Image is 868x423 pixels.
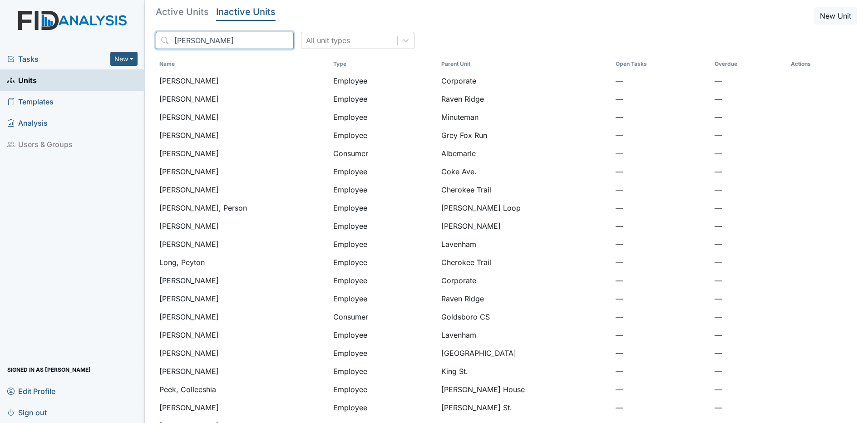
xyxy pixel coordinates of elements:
[159,130,219,141] span: [PERSON_NAME]
[711,144,788,162] td: —
[156,32,294,49] input: Search...
[216,7,276,16] h5: Inactive Units
[612,344,710,362] td: —
[438,126,612,144] td: Grey Fox Run
[156,56,330,72] th: Toggle SortBy
[711,398,788,417] td: —
[612,326,710,344] td: —
[438,162,612,181] td: Coke Ave.
[330,181,438,199] td: Employee
[711,326,788,344] td: —
[438,181,612,199] td: Cherokee Trail
[612,253,710,271] td: —
[612,398,710,417] td: —
[711,290,788,308] td: —
[711,90,788,108] td: —
[438,308,612,326] td: Goldsboro CS
[612,199,710,217] td: —
[159,202,247,213] span: [PERSON_NAME], Person
[330,380,438,398] td: Employee
[159,330,219,340] span: [PERSON_NAME]
[438,56,612,72] th: Toggle SortBy
[438,380,612,398] td: [PERSON_NAME] House
[330,90,438,108] td: Employee
[159,221,219,231] span: [PERSON_NAME]
[711,217,788,235] td: —
[110,52,138,66] button: New
[7,405,47,419] span: Sign out
[711,253,788,271] td: —
[330,72,438,90] td: Employee
[156,7,209,16] h5: Active Units
[438,326,612,344] td: Lavenham
[159,184,219,195] span: [PERSON_NAME]
[612,217,710,235] td: —
[438,235,612,253] td: Lavenham
[612,380,710,398] td: —
[330,362,438,380] td: Employee
[438,72,612,90] td: Corporate
[612,308,710,326] td: —
[612,126,710,144] td: —
[330,271,438,290] td: Employee
[159,366,219,377] span: [PERSON_NAME]
[612,362,710,380] td: —
[330,253,438,271] td: Employee
[159,384,216,395] span: Peek, Colleeshia
[711,271,788,290] td: —
[159,348,219,359] span: [PERSON_NAME]
[612,235,710,253] td: —
[159,257,205,268] span: Long, Peyton
[612,56,710,72] th: Toggle SortBy
[711,162,788,181] td: —
[159,148,219,159] span: [PERSON_NAME]
[7,54,110,64] a: Tasks
[7,116,48,130] span: Analysis
[330,56,438,72] th: Toggle SortBy
[7,384,55,398] span: Edit Profile
[7,73,37,87] span: Units
[612,271,710,290] td: —
[438,344,612,362] td: [GEOGRAPHIC_DATA]
[7,94,54,108] span: Templates
[711,126,788,144] td: —
[330,326,438,344] td: Employee
[711,199,788,217] td: —
[612,72,710,90] td: —
[159,311,219,322] span: [PERSON_NAME]
[159,166,219,177] span: [PERSON_NAME]
[711,344,788,362] td: —
[330,108,438,126] td: Employee
[787,56,833,72] th: Actions
[330,398,438,417] td: Employee
[159,75,219,86] span: [PERSON_NAME]
[438,199,612,217] td: [PERSON_NAME] Loop
[438,271,612,290] td: Corporate
[330,126,438,144] td: Employee
[711,235,788,253] td: —
[711,72,788,90] td: —
[612,108,710,126] td: —
[306,35,350,46] div: All unit types
[612,162,710,181] td: —
[438,398,612,417] td: [PERSON_NAME] St.
[612,90,710,108] td: —
[159,293,219,304] span: [PERSON_NAME]
[711,108,788,126] td: —
[438,217,612,235] td: [PERSON_NAME]
[612,181,710,199] td: —
[711,380,788,398] td: —
[438,90,612,108] td: Raven Ridge
[438,108,612,126] td: Minuteman
[159,239,219,250] span: [PERSON_NAME]
[438,144,612,162] td: Albemarle
[159,93,219,104] span: [PERSON_NAME]
[330,235,438,253] td: Employee
[814,7,857,25] button: New Unit
[711,181,788,199] td: —
[711,308,788,326] td: —
[438,290,612,308] td: Raven Ridge
[438,362,612,380] td: King St.
[159,275,219,286] span: [PERSON_NAME]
